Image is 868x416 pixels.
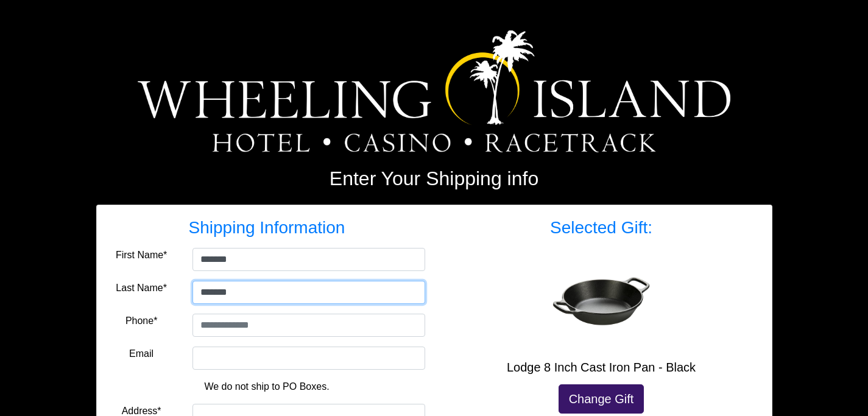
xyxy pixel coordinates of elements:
[559,384,644,414] a: Change Gift
[109,217,425,238] h3: Shipping Information
[96,167,772,190] h2: Enter Your Shipping info
[116,248,167,263] label: First Name*
[125,314,158,328] label: Phone*
[116,281,167,295] label: Last Name*
[118,379,416,394] p: We do not ship to PO Boxes.
[443,360,760,375] h5: Lodge 8 Inch Cast Iron Pan - Black
[552,274,650,328] img: Lodge 8 Inch Cast Iron Pan - Black
[129,347,153,361] label: Email
[443,217,760,238] h3: Selected Gift:
[138,30,730,152] img: Logo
